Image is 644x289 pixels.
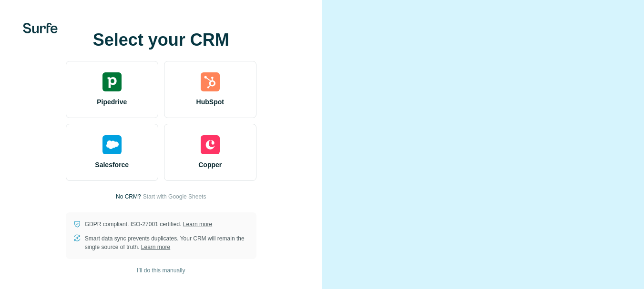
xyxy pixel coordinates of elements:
[201,72,220,91] img: hubspot's logo
[116,192,141,201] p: No CRM?
[85,220,212,229] p: GDPR compliant. ISO-27001 certified.
[201,135,220,154] img: copper's logo
[95,160,129,169] span: Salesforce
[137,266,185,275] span: I’ll do this manually
[102,135,122,154] img: salesforce's logo
[141,244,170,250] a: Learn more
[66,30,256,50] h1: Select your CRM
[183,221,212,228] a: Learn more
[85,234,249,251] p: Smart data sync prevents duplicates. Your CRM will remain the single source of truth.
[23,23,58,33] img: Surfe's logo
[143,192,206,201] button: Start with Google Sheets
[130,263,192,278] button: I’ll do this manually
[196,97,224,107] span: HubSpot
[198,160,222,169] span: Copper
[97,97,127,107] span: Pipedrive
[102,72,122,91] img: pipedrive's logo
